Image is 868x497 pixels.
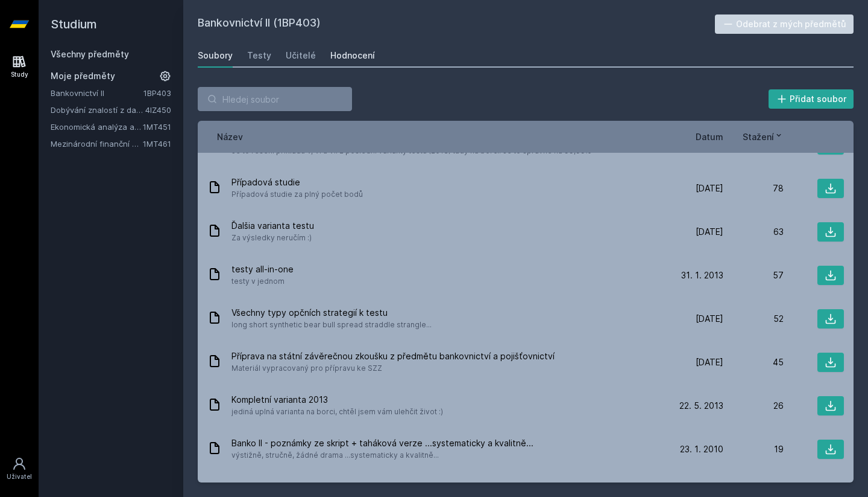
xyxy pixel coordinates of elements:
[51,104,145,116] a: Dobývání znalostí z databází
[2,48,36,85] a: Study
[696,356,723,368] span: [DATE]
[143,139,171,149] a: 1MT461
[231,188,363,200] span: Případová studie za plný počet bodů
[231,307,432,319] span: Všechny typy opčních strategií k testu
[51,138,143,150] a: Mezinárodní finanční management
[743,130,784,143] button: Stažení
[231,275,294,287] span: testy v jednom
[723,269,784,281] div: 57
[680,443,723,455] span: 23. 1. 2010
[723,182,784,194] div: 78
[696,130,723,143] button: Datum
[743,130,774,143] span: Stažení
[723,443,784,455] div: 19
[231,350,555,362] span: Příprava na státní závěrečnou zkoušku z předmětu bankovnictví a pojišťovnictví
[198,87,352,111] input: Hledej soubor
[769,89,854,109] button: Přidat soubor
[723,313,784,325] div: 52
[7,472,32,481] div: Uživatel
[231,362,555,374] span: Materiál vypracovaný pro přípravu ke SZZ
[681,269,723,281] span: 31. 1. 2013
[231,232,314,244] span: Za výsledky neručím :)
[51,87,143,99] a: Bankovnictví II
[145,105,171,115] a: 4IZ450
[143,122,171,132] a: 1MT451
[723,356,784,368] div: 45
[51,121,143,133] a: Ekonomická analýza a prognóza
[198,50,233,62] div: Soubory
[247,50,271,62] div: Testy
[723,226,784,238] div: 63
[286,50,316,62] div: Učitelé
[231,263,294,275] span: testy all-in-one
[330,50,375,62] div: Hodnocení
[143,88,171,98] a: 1BP403
[696,226,723,238] span: [DATE]
[696,313,723,325] span: [DATE]
[217,130,243,143] button: Název
[231,176,363,188] span: Případová studie
[696,182,723,194] span: [DATE]
[679,400,723,412] span: 22. 5. 2013
[231,319,432,331] span: long short synthetic bear bull spread straddle strangle...
[231,437,533,449] span: Banko II - poznámky ze skript + taháková verze ...systematicky a kvalitně...
[231,449,533,461] span: výstižně, stručně, žádné drama ...systematicky a kvalitně...
[198,14,715,34] h2: Bankovnictví II (1BP403)
[715,14,854,34] button: Odebrat z mých předmětů
[51,70,115,82] span: Moje předměty
[231,220,314,232] span: Ďalšia varianta testu
[247,43,271,68] a: Testy
[198,43,233,68] a: Soubory
[330,43,375,68] a: Hodnocení
[286,43,316,68] a: Učitelé
[11,70,28,79] div: Study
[51,49,129,59] a: Všechny předměty
[231,394,443,406] span: Kompletní varianta 2013
[231,406,443,418] span: jediná uplná varianta na borci, chtěl jsem vám ulehčit život :)
[2,451,36,487] a: Uživatel
[723,400,784,412] div: 26
[231,481,517,493] span: Deriváty - [PERSON_NAME]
